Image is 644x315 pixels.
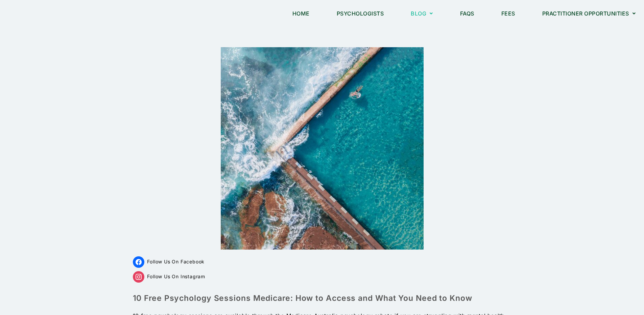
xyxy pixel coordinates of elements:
a: Psychologists [328,6,392,21]
span: Follow Us On Instagram [147,274,205,279]
a: Fees [493,6,524,21]
h1: 10 Free Psychology Sessions Medicare: How to Access and What You Need to Know [133,293,511,304]
a: Follow Us On Facebook [133,259,205,264]
a: FAQs [452,6,483,21]
a: Follow Us On Instagram [133,274,205,279]
a: Home [284,6,318,21]
a: Blog [402,6,442,21]
span: Follow Us On Facebook [147,259,205,264]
